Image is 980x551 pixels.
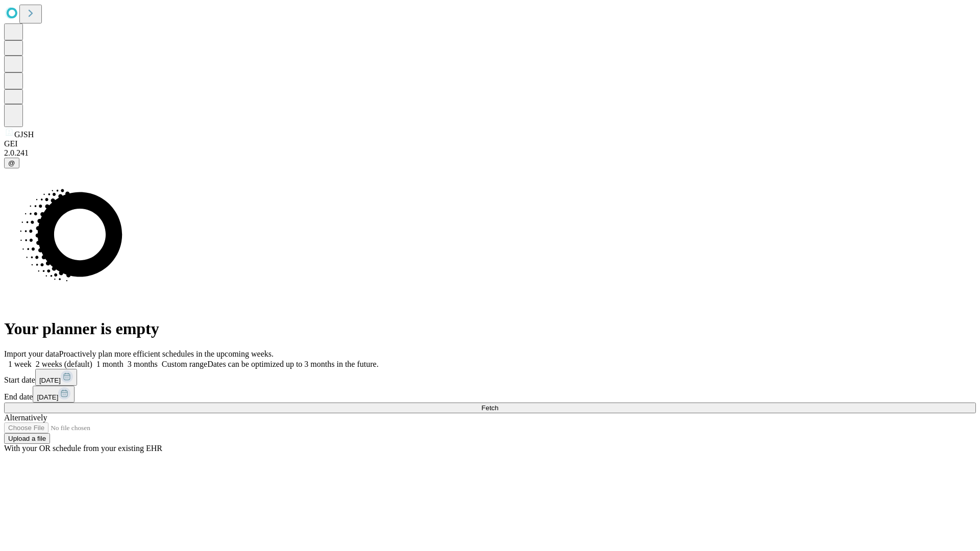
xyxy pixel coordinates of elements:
span: Custom range [162,360,207,368]
span: @ [8,159,15,167]
button: @ [4,158,19,168]
button: [DATE] [35,369,77,386]
button: Upload a file [4,433,50,444]
span: 2 weeks (default) [36,360,92,368]
span: With your OR schedule from your existing EHR [4,444,162,453]
span: [DATE] [39,377,61,384]
span: Fetch [481,404,498,412]
span: Import your data [4,349,59,358]
button: Fetch [4,403,976,413]
div: End date [4,386,976,403]
span: Proactively plan more efficient schedules in the upcoming weeks. [59,349,274,358]
div: Start date [4,369,976,386]
h1: Your planner is empty [4,319,976,338]
span: GJSH [14,130,34,139]
span: 1 month [96,360,124,368]
span: 1 week [8,360,32,368]
div: 2.0.241 [4,148,976,158]
span: 3 months [128,360,158,368]
span: Alternatively [4,413,47,422]
div: GEI [4,139,976,148]
span: [DATE] [37,393,58,401]
span: Dates can be optimized up to 3 months in the future. [207,360,378,368]
button: [DATE] [33,386,75,403]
